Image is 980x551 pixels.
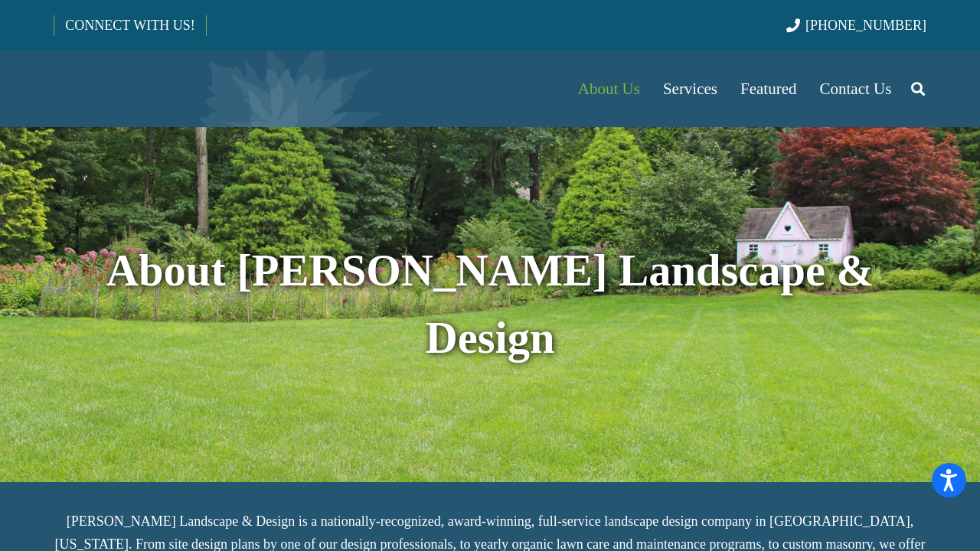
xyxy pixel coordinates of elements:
a: Featured [729,51,808,127]
a: About Us [567,51,652,127]
span: [PHONE_NUMBER] [805,18,926,33]
a: Borst-Logo [54,58,308,119]
strong: About [PERSON_NAME] Landscape & Design [106,246,874,363]
span: Services [663,80,717,98]
a: [PHONE_NUMBER] [786,18,926,33]
span: Contact Us [820,80,892,98]
span: About Us [578,80,640,98]
a: Contact Us [808,51,903,127]
a: Search [903,70,933,108]
a: CONNECT WITH US! [54,7,205,44]
a: Services [652,51,729,127]
span: Featured [740,80,796,98]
